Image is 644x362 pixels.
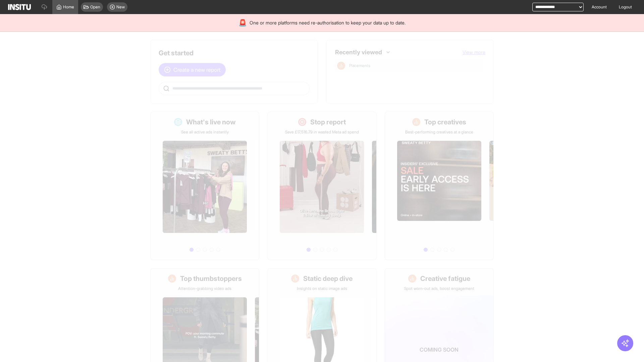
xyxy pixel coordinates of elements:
span: One or more platforms need re-authorisation to keep your data up to date. [250,19,406,26]
span: Open [90,4,100,10]
span: Home [63,4,74,10]
div: 🚨 [238,18,247,27]
span: New [116,4,125,10]
img: Logo [8,4,31,10]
